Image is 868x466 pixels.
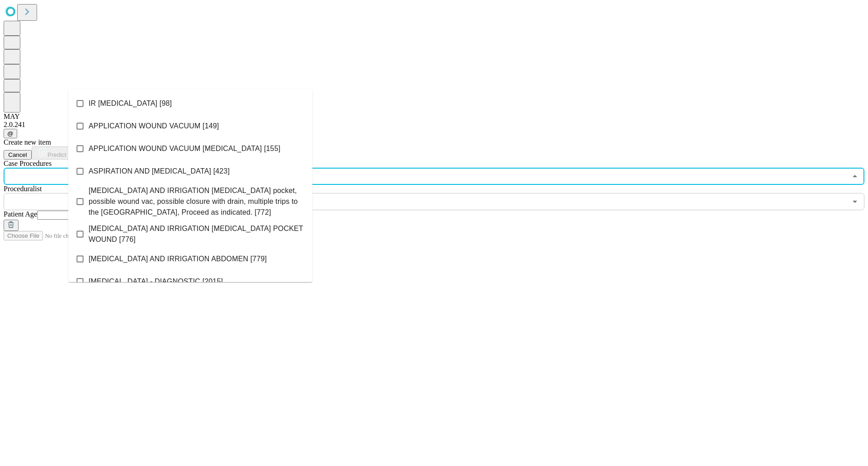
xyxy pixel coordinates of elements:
span: IR [MEDICAL_DATA] [98] [89,98,172,109]
button: Close [849,170,861,183]
span: APPLICATION WOUND VACUUM [MEDICAL_DATA] [155] [89,143,280,154]
span: Cancel [8,151,27,158]
button: Predict [32,146,73,160]
button: Open [849,195,861,208]
div: 2.0.241 [4,121,864,129]
div: MAY [4,113,864,121]
span: Patient Age [4,210,37,218]
button: @ [4,129,17,138]
span: Proceduralist [4,185,42,193]
span: [MEDICAL_DATA] AND IRRIGATION [MEDICAL_DATA] pocket, possible wound vac, possible closure with dr... [89,185,305,218]
button: Cancel [4,150,32,160]
span: @ [7,130,14,137]
span: Scheduled Procedure [4,160,52,167]
span: [MEDICAL_DATA] AND IRRIGATION [MEDICAL_DATA] POCKET WOUND [776] [89,223,305,245]
span: Predict [47,151,66,158]
span: Create new item [4,138,51,146]
span: ASPIRATION AND [MEDICAL_DATA] [423] [89,166,230,177]
span: [MEDICAL_DATA] AND IRRIGATION ABDOMEN [779] [89,254,267,264]
span: [MEDICAL_DATA] - DIAGNOSTIC [2015] [89,276,223,287]
span: APPLICATION WOUND VACUUM [149] [89,121,219,132]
